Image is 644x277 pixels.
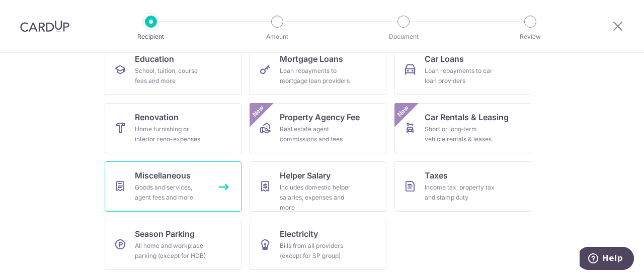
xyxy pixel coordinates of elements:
[240,32,314,42] p: Amount
[366,32,441,42] p: Document
[280,53,343,65] span: Mortgage Loans
[250,103,386,153] a: Property Agency FeeReal estate agent commissions and feesNew
[135,124,207,144] div: Home furnishing or interior reno-expenses
[135,241,207,261] div: All home and workplace parking (except for HDB)
[135,182,207,203] div: Goods and services, agent fees and more
[280,111,360,123] span: Property Agency Fee
[280,228,318,240] span: Electricity
[250,220,386,270] a: ElectricityBills from all providers (except for SP group)
[425,111,509,123] span: Car Rentals & Leasing
[280,241,352,261] div: Bills from all providers (except for SP group)
[425,182,497,203] div: Income tax, property tax and stamp duty
[280,66,352,86] div: Loan repayments to mortgage loan providers
[105,161,242,212] a: MiscellaneousGoods and services, agent fees and more
[394,161,531,212] a: TaxesIncome tax, property tax and stamp duty
[114,32,188,42] p: Recipient
[105,220,242,270] a: Season ParkingAll home and workplace parking (except for HDB)
[250,45,386,95] a: Mortgage LoansLoan repayments to mortgage loan providers
[23,7,43,16] span: Help
[425,53,464,65] span: Car Loans
[105,103,242,153] a: RenovationHome furnishing or interior reno-expenses
[280,124,352,144] div: Real estate agent commissions and fees
[135,169,191,181] span: Miscellaneous
[394,45,531,95] a: Car LoansLoan repayments to car loan providers
[20,20,69,32] img: CardUp
[280,169,331,181] span: Helper Salary
[135,228,195,240] span: Season Parking
[493,32,568,42] p: Review
[425,169,448,181] span: Taxes
[425,124,497,144] div: Short or long‑term vehicle rentals & leases
[280,182,352,213] div: Includes domestic helper salaries, expenses and more
[580,247,634,272] iframe: Opens a widget where you can find more information
[394,103,531,153] a: Car Rentals & LeasingShort or long‑term vehicle rentals & leasesNew
[395,103,412,120] span: New
[250,161,386,212] a: Helper SalaryIncludes domestic helper salaries, expenses and more
[250,103,267,120] span: New
[135,66,207,86] div: School, tuition, course fees and more
[135,53,174,65] span: Education
[105,45,242,95] a: EducationSchool, tuition, course fees and more
[425,66,497,86] div: Loan repayments to car loan providers
[135,111,179,123] span: Renovation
